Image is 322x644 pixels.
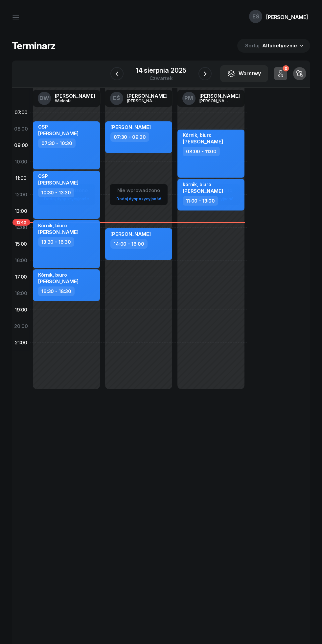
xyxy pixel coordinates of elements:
[127,99,159,103] div: [PERSON_NAME]
[110,132,149,142] div: 07:30 - 09:30
[12,121,30,137] div: 08:00
[136,76,186,81] div: czwartek
[136,67,186,74] div: 14 sierpnia 2025
[38,229,79,235] span: [PERSON_NAME]
[245,41,261,50] span: Sortuj
[38,237,74,247] div: 13:30 - 16:30
[55,99,86,103] div: Wielosik
[38,278,79,285] span: [PERSON_NAME]
[33,90,101,107] a: DW[PERSON_NAME]Wielosik
[199,99,231,103] div: [PERSON_NAME]
[177,90,245,107] a: PM[PERSON_NAME][PERSON_NAME]
[110,239,148,249] div: 14:00 - 16:00
[12,40,56,52] h1: Terminarz
[12,252,30,269] div: 16:00
[266,14,308,20] div: [PERSON_NAME]
[38,272,79,278] div: Kórnik, biuro
[183,132,223,138] div: Kórnik, biuro
[12,302,30,318] div: 19:00
[12,203,30,219] div: 13:00
[12,318,30,334] div: 20:00
[38,173,79,179] div: OSP
[110,124,151,130] span: [PERSON_NAME]
[237,39,310,53] button: Sortuj Alfabetycznie
[38,286,75,296] div: 16:30 - 18:30
[183,138,223,145] span: [PERSON_NAME]
[199,93,240,98] div: [PERSON_NAME]
[183,196,218,206] div: 11:00 - 13:00
[113,95,120,101] span: EŚ
[252,14,259,19] span: EŚ
[12,170,30,186] div: 11:00
[105,90,173,107] a: EŚ[PERSON_NAME][PERSON_NAME]
[12,154,30,170] div: 10:00
[283,65,289,72] div: 0
[114,185,164,204] button: Nie wprowadzonoDodaj dyspozycyjność
[12,334,30,351] div: 21:00
[38,180,79,186] span: [PERSON_NAME]
[12,219,30,236] div: 14:00
[38,138,76,148] div: 07:30 - 10:30
[114,195,164,203] a: Dodaj dyspozycyjność
[38,223,79,228] div: Kórnik, biuro
[220,65,268,82] button: Warstwy
[12,285,30,302] div: 18:00
[183,182,223,187] div: kórnik, biuro
[12,186,30,203] div: 12:00
[127,93,168,98] div: [PERSON_NAME]
[39,95,49,101] span: DW
[114,186,164,195] div: Nie wprowadzono
[183,147,220,156] div: 08:00 - 11:00
[55,93,95,98] div: [PERSON_NAME]
[274,67,287,80] button: 0
[184,95,193,101] span: PM
[12,236,30,252] div: 15:00
[110,231,151,237] span: [PERSON_NAME]
[227,69,261,78] div: Warstwy
[183,188,223,194] span: [PERSON_NAME]
[38,124,79,130] div: OSP
[12,219,30,226] span: 13:40
[12,269,30,285] div: 17:00
[12,104,30,121] div: 07:00
[38,130,79,136] span: [PERSON_NAME]
[12,137,30,154] div: 09:00
[38,188,74,197] div: 10:30 - 13:30
[262,42,297,49] span: Alfabetycznie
